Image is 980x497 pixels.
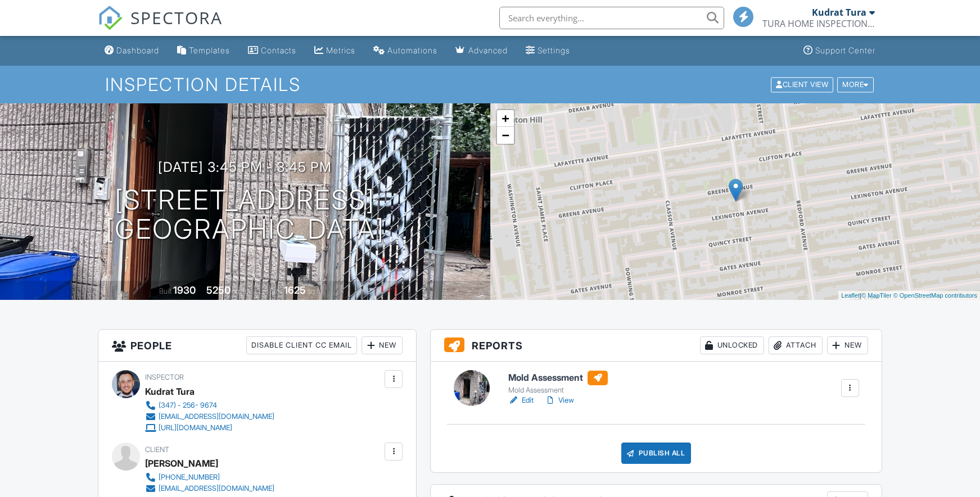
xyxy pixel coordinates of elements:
a: Dashboard [100,40,164,61]
div: More [837,77,874,92]
a: Settings [521,40,575,61]
div: 1930 [173,284,196,296]
div: Automations [387,45,437,55]
a: [EMAIL_ADDRESS][DOMAIN_NAME] [145,483,274,494]
div: Disable Client CC Email [246,336,357,354]
div: Attach [769,336,823,354]
div: 5250 [206,284,231,296]
div: TURA HOME INSPECTIONS, LLC [762,18,875,29]
a: Metrics [310,40,360,61]
div: Client View [771,77,833,92]
div: Advanced [468,45,508,55]
div: Metrics [326,45,355,55]
a: © MapTiler [861,292,892,299]
span: sq.ft. [308,287,322,295]
div: Kudrat Tura [812,7,866,18]
a: SPECTORA [98,15,223,39]
div: [EMAIL_ADDRESS][DOMAIN_NAME] [159,484,274,493]
a: Templates [173,40,234,61]
div: Dashboard [116,45,159,55]
h1: Inspection Details [105,75,875,94]
span: Inspector [145,373,184,381]
a: Mold Assessment Mold Assessment [508,371,608,395]
h1: [STREET_ADDRESS] [GEOGRAPHIC_DATA] [106,185,385,245]
div: Unlocked [700,336,764,354]
a: Zoom in [497,110,514,127]
a: [URL][DOMAIN_NAME] [145,422,274,434]
span: SPECTORA [130,6,223,29]
a: Zoom out [497,127,514,144]
input: Search everything... [499,7,724,29]
a: © OpenStreetMap contributors [893,292,977,299]
span: sq. ft. [232,287,248,295]
div: [URL][DOMAIN_NAME] [159,423,232,432]
h6: Mold Assessment [508,371,608,385]
a: Client View [770,80,836,88]
a: (347) - 256- 9674 [145,400,274,411]
div: (347) - 256- 9674 [159,401,217,410]
a: Leaflet [841,292,860,299]
div: Publish All [621,443,692,464]
a: Advanced [451,40,512,61]
a: [PHONE_NUMBER] [145,472,274,483]
h3: People [98,330,416,362]
div: New [827,336,868,354]
div: Mold Assessment [508,386,608,395]
h3: [DATE] 3:45 pm - 3:45 pm [158,159,332,175]
h3: Reports [431,330,881,362]
a: View [545,395,574,406]
div: Settings [538,45,570,55]
div: New [362,336,403,354]
a: Automations (Basic) [369,40,442,61]
a: Edit [508,395,534,406]
span: Built [159,287,171,295]
a: Support Center [799,40,880,61]
img: The Best Home Inspection Software - Spectora [98,6,123,30]
span: Client [145,445,169,454]
div: [PERSON_NAME] [145,455,218,472]
div: | [838,291,980,300]
div: Kudrat Tura [145,383,195,400]
div: [EMAIL_ADDRESS][DOMAIN_NAME] [159,412,274,421]
span: Lot Size [259,287,282,295]
div: Templates [189,45,230,55]
div: Contacts [261,45,296,55]
a: [EMAIL_ADDRESS][DOMAIN_NAME] [145,411,274,422]
div: 1625 [284,284,306,296]
div: Support Center [815,45,875,55]
a: Contacts [243,40,301,61]
div: [PHONE_NUMBER] [159,473,220,482]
